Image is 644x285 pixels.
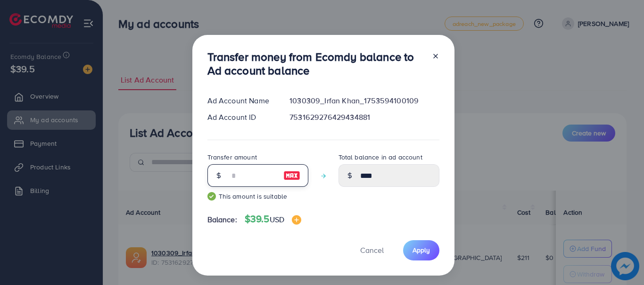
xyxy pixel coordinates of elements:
[207,192,308,201] small: This amount is suitable
[207,50,424,77] h3: Transfer money from Ecomdy balance to Ad account balance
[200,112,282,123] div: Ad Account ID
[207,152,257,162] label: Transfer amount
[339,152,422,162] label: Total balance in ad account
[283,170,300,181] img: image
[360,245,384,255] span: Cancel
[292,215,301,225] img: image
[270,214,284,225] span: USD
[282,95,446,106] div: 1030309_Irfan Khan_1753594100109
[200,95,282,106] div: Ad Account Name
[245,213,301,225] h4: $39.5
[207,214,237,225] span: Balance:
[207,192,216,201] img: guide
[282,112,446,123] div: 7531629276429434881
[348,240,396,260] button: Cancel
[413,245,430,255] span: Apply
[403,240,439,260] button: Apply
